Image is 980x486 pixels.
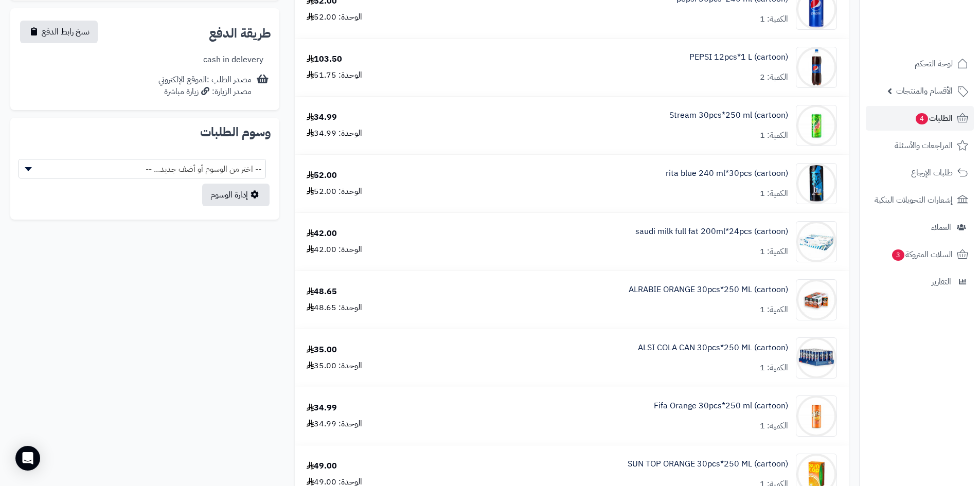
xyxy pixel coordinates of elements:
[760,71,788,83] div: الكمية: 2
[875,193,953,207] span: إشعارات التحويلات البنكية
[896,84,953,98] span: الأقسام والمنتجات
[307,11,362,23] div: الوحدة: 52.00
[760,420,788,432] div: الكمية: 1
[760,188,788,200] div: الكمية: 1
[307,286,337,298] div: 48.65
[760,304,788,316] div: الكمية: 1
[669,110,788,121] a: Stream 30pcs*250 ml (cartoon)
[307,402,337,414] div: 34.99
[654,400,788,412] a: Fifa Orange 30pcs*250 ml (cartoon)
[689,51,788,63] a: PEPSI 12pcs*1 L (cartoon)
[796,221,836,262] img: 1747745519-Screenshot%202025-05-20%20155045-90x90.jpg
[760,246,788,258] div: الكمية: 1
[866,133,974,158] a: المراجعات والأسئلة
[866,215,974,240] a: العملاء
[158,74,252,98] div: مصدر الطلب :الموقع الإلكتروني
[635,226,788,238] a: saudi milk full fat 200ml*24pcs (cartoon)
[638,342,788,354] a: ALSI COLA CAN 30pcs*250 ML (cartoon)
[866,188,974,212] a: إشعارات التحويلات البنكية
[307,302,362,314] div: الوحدة: 48.65
[209,27,271,40] h2: طريقة الدفع
[866,51,974,76] a: لوحة التحكم
[307,112,337,123] div: 34.99
[910,8,970,29] img: logo-2.png
[760,362,788,374] div: الكمية: 1
[202,184,270,206] a: إدارة الوسوم
[307,460,337,472] div: 49.00
[307,69,362,81] div: الوحدة: 51.75
[892,249,905,261] span: 3
[895,138,953,153] span: المراجعات والأسئلة
[19,159,266,178] span: -- اختر من الوسوم أو أضف جديد... --
[916,113,929,125] span: 4
[932,275,951,289] span: التقارير
[307,170,337,182] div: 52.00
[931,220,951,235] span: العملاء
[760,130,788,141] div: الكمية: 1
[915,57,953,71] span: لوحة التحكم
[20,21,98,43] button: نسخ رابط الدفع
[796,279,836,320] img: 1747753193-b629fba5-3101-4607-8c76-c246a9db-90x90.jpg
[911,166,953,180] span: طلبات الإرجاع
[307,53,342,65] div: 103.50
[307,186,362,197] div: الوحدة: 52.00
[796,337,836,379] img: 1747824552-51pU-m%20b2XL._AC_SL1000-90x90.jpg
[19,126,271,138] h2: وسوم الطلبات
[796,105,836,146] img: 1747647960-27a9ea17-d49e-44da-841b-3d0703cf-90x90.jpg
[666,168,788,179] a: rita blue 240 ml*30pcs (cartoon)
[307,418,362,430] div: الوحدة: 34.99
[307,128,362,139] div: الوحدة: 34.99
[307,244,362,256] div: الوحدة: 42.00
[915,111,953,125] span: الطلبات
[19,159,265,179] span: -- اختر من الوسوم أو أضف جديد... --
[628,458,788,470] a: SUN TOP ORANGE 30pcs*250 ML (cartoon)
[307,344,337,356] div: 35.00
[15,446,40,471] div: Open Intercom Messenger
[866,242,974,267] a: السلات المتروكة3
[629,284,788,296] a: ALRABIE ORANGE 30pcs*250 ML (cartoon)
[866,269,974,294] a: التقارير
[866,106,974,131] a: الطلبات4
[307,360,362,372] div: الوحدة: 35.00
[203,54,263,66] div: cash in delevery
[891,247,953,262] span: السلات المتروكة
[158,86,252,98] div: مصدر الزيارة: زيارة مباشرة
[42,26,90,38] span: نسخ رابط الدفع
[760,13,788,25] div: الكمية: 1
[307,228,337,240] div: 42.00
[796,47,836,88] img: 1747594532-18409223-8150-4f06-d44a-9c8685d0-90x90.jpg
[796,395,836,437] img: 1747829878-8325b893-3713-4b12-aae7-6c2cfa47-90x90.jpg
[866,160,974,185] a: طلبات الإرجاع
[796,163,836,204] img: 1747743191-71Ws9y4dH7L._AC_SL1500-90x90.jpg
